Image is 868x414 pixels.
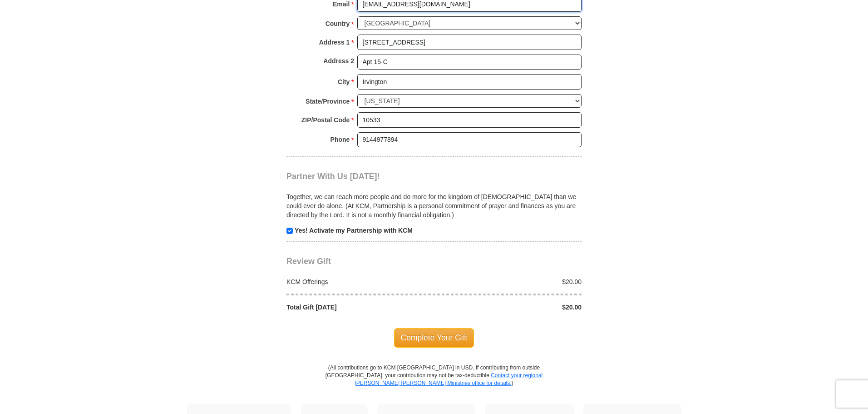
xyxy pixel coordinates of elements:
[301,114,350,126] strong: ZIP/Postal Code
[434,303,587,312] div: $20.00
[355,372,542,386] a: Contact your regional [PERSON_NAME] [PERSON_NAME] Ministries office for details.
[325,364,543,404] p: (All contributions go to KCM [GEOGRAPHIC_DATA] in USD. If contributing from outside [GEOGRAPHIC_D...
[306,95,350,108] strong: State/Province
[323,55,354,67] strong: Address 2
[286,192,582,219] p: Together, we can reach more people and do more for the kingdom of [DEMOGRAPHIC_DATA] than we coul...
[282,277,434,286] div: KCM Offerings
[286,172,380,181] span: Partner With Us [DATE]!
[325,17,350,30] strong: Country
[295,227,413,234] strong: Yes! Activate my Partnership with KCM
[394,328,474,347] span: Complete Your Gift
[338,75,350,88] strong: City
[282,303,434,312] div: Total Gift [DATE]
[319,36,350,49] strong: Address 1
[434,277,587,286] div: $20.00
[330,133,350,146] strong: Phone
[286,257,331,266] span: Review Gift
